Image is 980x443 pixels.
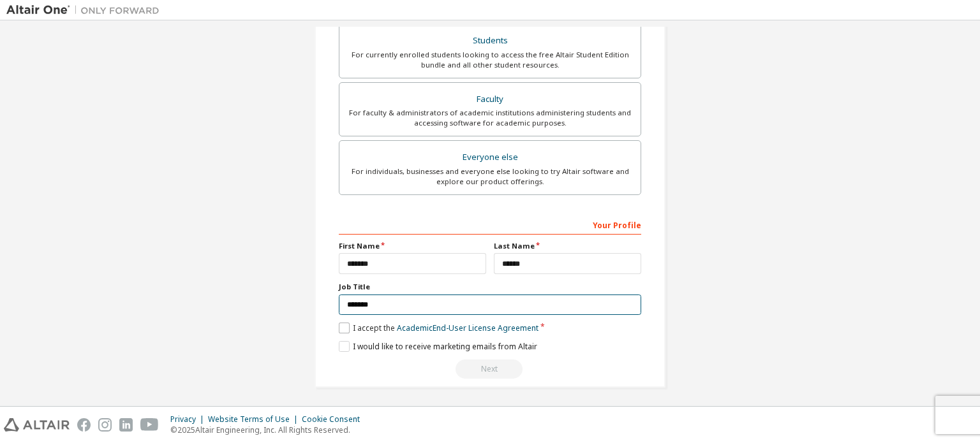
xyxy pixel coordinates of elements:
[140,418,159,432] img: youtube.svg
[302,414,367,425] div: Cookie Consent
[208,414,302,425] div: Website Terms of Use
[347,50,633,70] div: For currently enrolled students looking to access the free Altair Student Edition bundle and all ...
[4,418,70,432] img: altair_logo.svg
[347,108,633,128] div: For faculty & administrators of academic institutions administering students and accessing softwa...
[339,241,486,251] label: First Name
[339,341,537,352] label: I would like to receive marketing emails from Altair
[339,282,641,292] label: Job Title
[6,4,166,17] img: Altair One
[98,418,112,432] img: instagram.svg
[347,91,633,108] div: Faculty
[170,425,367,435] p: © 2025 Altair Engineering, Inc. All Rights Reserved.
[347,32,633,50] div: Students
[494,241,641,251] label: Last Name
[397,323,538,333] a: Academic End-User License Agreement
[347,149,633,166] div: Everyone else
[119,418,133,432] img: linkedin.svg
[339,214,641,235] div: Your Profile
[347,166,633,187] div: For individuals, businesses and everyone else looking to try Altair software and explore our prod...
[339,323,538,333] label: I accept the
[339,359,641,379] div: Read and acccept EULA to continue
[77,418,91,432] img: facebook.svg
[170,414,208,425] div: Privacy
